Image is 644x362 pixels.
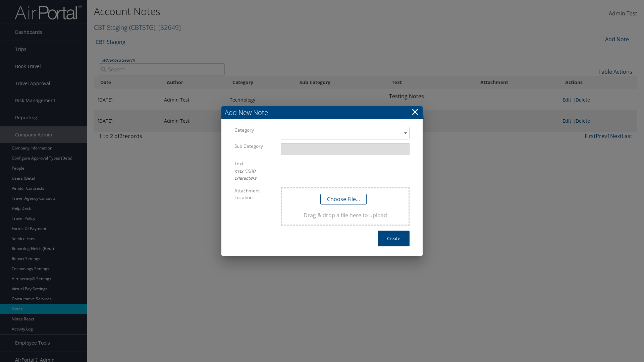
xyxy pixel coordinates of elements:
label: Category [234,127,271,133]
label: Text [234,160,271,167]
button: Create [378,231,410,246]
button: Choose File... [320,194,367,204]
h3: Add New Note [221,106,423,119]
span: Drag & drop a file here to upload [287,211,403,219]
em: max 5000 characters [234,168,257,181]
a: × [411,105,419,118]
label: Sub Category [234,143,271,149]
div: ​ [281,127,410,139]
label: Attachment Location [234,187,271,201]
